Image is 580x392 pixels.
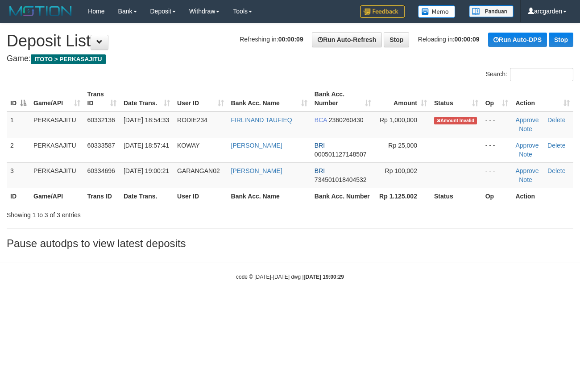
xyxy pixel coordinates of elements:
[312,32,382,47] a: Run Auto-Refresh
[431,86,482,111] th: Status: activate to sort column ascending
[486,68,573,81] label: Search:
[7,111,30,137] td: 1
[547,116,565,124] a: Delete
[7,188,30,204] th: ID
[482,188,512,204] th: Op
[385,167,417,174] span: Rp 100,002
[311,86,375,111] th: Bank Acc. Number: activate to sort column ascending
[304,274,344,280] strong: [DATE] 19:00:29
[231,142,282,149] a: [PERSON_NAME]
[315,167,325,174] span: BRI
[547,167,565,174] a: Delete
[124,167,169,174] span: [DATE] 19:00:21
[519,176,532,183] a: Note
[434,117,477,124] span: Amount is not matched
[482,137,512,162] td: - - -
[519,125,532,132] a: Note
[7,32,573,50] h1: Deposit List
[315,176,367,183] span: Copy 734501018404532 to clipboard
[30,86,84,111] th: Game/API: activate to sort column ascending
[375,86,431,111] th: Amount: activate to sort column ascending
[30,111,84,137] td: PERKASAJITU
[549,33,573,47] a: Stop
[30,162,84,188] td: PERKASAJITU
[7,207,235,219] div: Showing 1 to 3 of 3 entries
[120,188,174,204] th: Date Trans.
[87,167,115,174] span: 60334696
[31,54,106,64] span: ITOTO > PERKASAJITU
[469,5,514,17] img: panduan.png
[375,188,431,204] th: Rp 1.125.002
[236,274,344,280] small: code © [DATE]-[DATE] dwg |
[360,5,405,18] img: Feedback.jpg
[7,86,30,111] th: ID: activate to sort column descending
[482,162,512,188] td: - - -
[519,151,532,158] a: Note
[87,116,115,124] span: 60332136
[228,86,311,111] th: Bank Acc. Name: activate to sort column ascending
[482,111,512,137] td: - - -
[431,188,482,204] th: Status
[7,238,573,249] h3: Pause autodps to view latest deposits
[124,116,169,124] span: [DATE] 18:54:33
[177,142,200,149] span: KOWAY
[124,142,169,149] span: [DATE] 18:57:41
[515,116,539,124] a: Approve
[311,188,375,204] th: Bank Acc. Number
[418,36,480,43] span: Reloading in:
[455,36,480,43] strong: 00:00:09
[84,86,120,111] th: Trans ID: activate to sort column ascending
[418,5,456,18] img: Button%20Memo.svg
[7,4,75,18] img: MOTION_logo.png
[30,137,84,162] td: PERKASAJITU
[547,142,565,149] a: Delete
[315,142,325,149] span: BRI
[174,86,228,111] th: User ID: activate to sort column ascending
[315,116,327,124] span: BCA
[174,188,228,204] th: User ID
[87,142,115,149] span: 60333587
[7,54,573,63] h4: Game:
[84,188,120,204] th: Trans ID
[315,151,367,158] span: Copy 000501127148507 to clipboard
[7,137,30,162] td: 2
[384,32,409,47] a: Stop
[177,167,220,174] span: GARANGAN02
[380,116,417,124] span: Rp 1,000,000
[228,188,311,204] th: Bank Acc. Name
[510,68,573,81] input: Search:
[512,188,573,204] th: Action
[515,142,539,149] a: Approve
[515,167,539,174] a: Approve
[7,162,30,188] td: 3
[512,86,573,111] th: Action: activate to sort column ascending
[240,36,303,43] span: Refreshing in:
[120,86,174,111] th: Date Trans.: activate to sort column ascending
[231,167,282,174] a: [PERSON_NAME]
[482,86,512,111] th: Op: activate to sort column ascending
[30,188,84,204] th: Game/API
[488,33,547,47] a: Run Auto-DPS
[278,36,303,43] strong: 00:00:09
[177,116,207,124] span: RODIE234
[388,142,417,149] span: Rp 25,000
[231,116,292,124] a: FIRLINAND TAUFIEQ
[329,116,364,124] span: Copy 2360260430 to clipboard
